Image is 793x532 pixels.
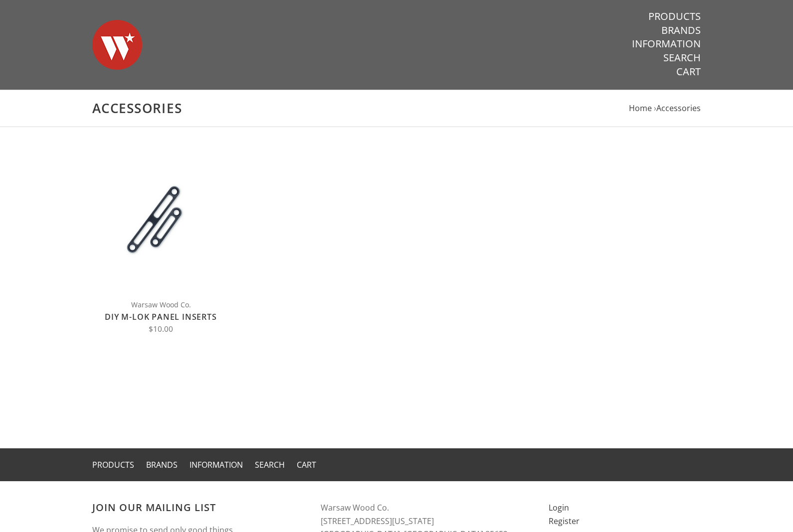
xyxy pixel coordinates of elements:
[255,459,285,470] a: Search
[629,103,652,114] a: Home
[654,102,701,115] li: ›
[149,324,173,334] span: $10.00
[549,502,569,513] a: Login
[549,516,580,527] a: Register
[676,65,701,78] a: Cart
[648,10,701,23] a: Products
[92,152,229,289] img: DIY M-LOK Panel Inserts
[92,501,301,514] h3: Join our mailing list
[190,459,243,470] a: Information
[92,10,142,80] img: Warsaw Wood Co.
[92,100,701,117] h1: Accessories
[92,299,229,310] span: Warsaw Wood Co.
[92,459,134,470] a: Products
[632,37,701,50] a: Information
[146,459,178,470] a: Brands
[656,103,701,114] a: Accessories
[663,51,701,64] a: Search
[297,459,316,470] a: Cart
[661,24,701,37] a: Brands
[105,311,216,322] a: DIY M-LOK Panel Inserts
